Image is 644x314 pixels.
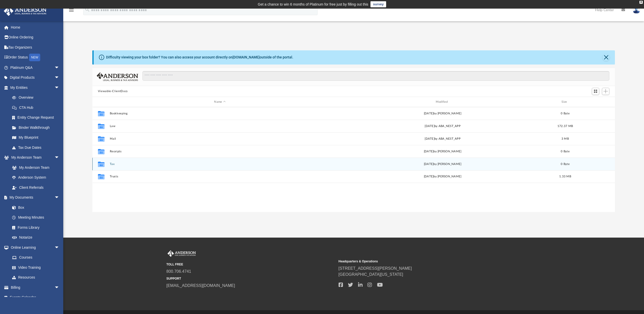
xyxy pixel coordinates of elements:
[85,7,90,12] i: search
[7,133,65,143] a: My Blueprint
[332,100,553,104] div: Modified
[110,150,330,153] button: Receipts
[110,137,330,140] button: Mail
[92,107,615,212] div: grid
[561,112,570,115] span: 0 Byte
[557,125,573,128] span: 172.37 MB
[68,10,74,13] a: menu
[4,62,67,73] a: Platinum Q&Aarrow_drop_down
[109,100,330,104] div: Name
[4,292,67,303] a: Events Calendar
[332,175,553,179] div: [DATE] by [PERSON_NAME]
[4,153,65,163] a: My Anderson Teamarrow_drop_down
[561,150,570,153] span: 0 Byte
[602,88,610,95] button: Add
[332,137,553,141] div: [DATE] by ABA_NEST_APP
[7,142,67,153] a: Tax Due Dates
[7,273,65,283] a: Resources
[332,111,553,116] div: [DATE] by [PERSON_NAME]
[2,6,48,16] img: Anderson Advisors Platinum Portal
[7,113,67,123] a: Entity Change Request
[339,266,412,270] a: [STREET_ADDRESS][PERSON_NAME]
[7,93,67,103] a: Overview
[7,253,65,263] a: Courses
[110,175,330,178] button: Trusts
[7,173,65,183] a: Anderson System
[332,124,553,129] div: [DATE] by ABA_NEST_APP
[4,242,65,253] a: Online Learningarrow_drop_down
[54,193,65,203] span: arrow_drop_down
[332,162,553,166] div: [DATE] by [PERSON_NAME]
[110,162,330,166] button: Tax
[54,82,65,93] span: arrow_drop_down
[7,102,67,113] a: CTA Hub
[339,259,507,264] small: Headquarters & Operations
[54,62,65,73] span: arrow_drop_down
[258,1,368,7] div: Get a chance to win 6 months of Platinum for free just by filling out this
[332,149,553,154] div: [DATE] by [PERSON_NAME]
[603,54,610,61] button: Close
[233,55,260,59] a: [DOMAIN_NAME]
[54,242,65,253] span: arrow_drop_down
[142,71,609,81] input: Search files and folders
[167,276,335,281] small: SUPPORT
[110,124,330,128] button: Law
[561,163,570,165] span: 0 Byte
[562,137,569,140] span: 3 MB
[7,162,62,173] a: My Anderson Team
[29,54,40,61] div: NEW
[577,100,613,104] div: id
[639,1,643,4] div: close
[7,182,65,193] a: Client Referrals
[4,193,65,203] a: My Documentsarrow_drop_down
[559,175,571,178] span: 1.33 MB
[4,32,67,43] a: Online Ordering
[7,202,62,213] a: Box
[4,82,67,93] a: My Entitiesarrow_drop_down
[7,122,67,133] a: Binder Walkthrough
[54,153,65,163] span: arrow_drop_down
[633,6,640,14] img: User Pic
[4,73,67,83] a: Digital Productsarrow_drop_down
[54,73,65,83] span: arrow_drop_down
[4,22,67,32] a: Home
[7,213,65,223] a: Meeting Minutes
[167,283,235,288] a: [EMAIL_ADDRESS][DOMAIN_NAME]
[106,55,293,60] div: Difficulty viewing your box folder? You can also access your account directly on outside of the p...
[98,89,128,94] button: Viewable-ClientDocs
[555,100,575,104] div: Size
[370,1,386,7] a: survey
[339,272,403,277] a: [GEOGRAPHIC_DATA][US_STATE]
[110,112,330,115] button: Bookkeeping
[7,233,65,243] a: Notarize
[95,100,107,104] div: id
[68,7,74,13] i: menu
[4,42,67,52] a: Tax Organizers
[54,282,65,293] span: arrow_drop_down
[7,222,62,233] a: Forms Library
[4,282,67,292] a: Billingarrow_drop_down
[167,250,197,257] img: Anderson Advisors Platinum Portal
[592,88,599,95] button: Switch to Grid View
[7,262,62,273] a: Video Training
[167,269,191,274] a: 800.706.4741
[4,52,67,63] a: Order StatusNEW
[167,262,335,267] small: TOLL FREE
